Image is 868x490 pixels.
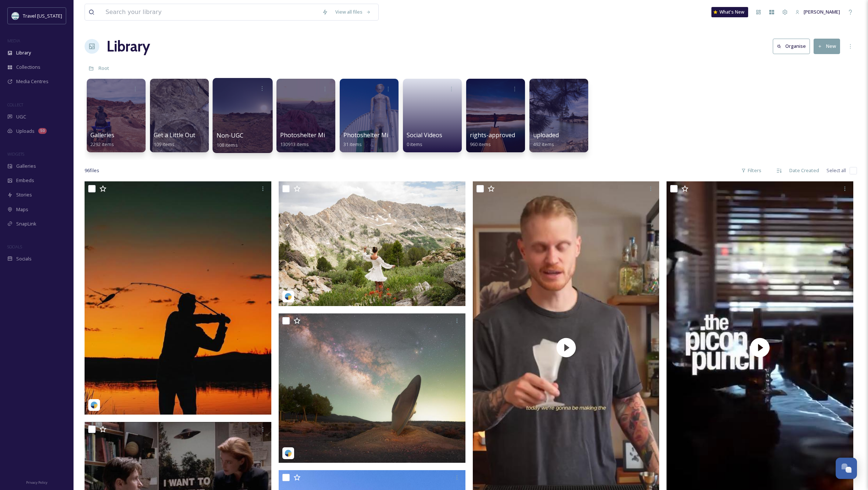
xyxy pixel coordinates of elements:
div: Filters [737,163,765,178]
span: Library [16,49,31,56]
span: SnapLink [16,220,36,227]
span: 0 items [407,141,422,148]
span: Media Centres [16,78,49,85]
a: uploaded492 items [533,132,559,148]
img: stephanie_.bee-18100850143594858.jpeg [279,313,465,463]
span: 130913 items [280,141,309,148]
span: Select all [826,167,846,174]
a: View all files [332,5,375,19]
span: WIDGETS [7,151,24,157]
a: [PERSON_NAME] [792,5,844,19]
img: snapsea-logo.png [285,293,292,300]
span: Social Videos [407,131,442,139]
a: Social Videos0 items [407,132,442,148]
span: Root [99,65,109,71]
a: Galleries2292 items [90,132,114,148]
a: Photoshelter Migration (Example)31 items [343,132,437,148]
span: 96 file s [85,167,99,174]
img: snapsea-logo.png [90,401,98,409]
input: Search your library [102,4,318,20]
div: 50 [38,128,47,134]
a: Photoshelter Migration130913 items [280,132,346,148]
span: 108 items [217,141,238,148]
span: Maps [16,206,28,213]
span: 2292 items [90,141,114,148]
a: rights-approved960 items [470,132,515,148]
img: j.rose227-4985441.jpg [279,181,465,306]
img: jermcon-5598860.jpg [85,181,271,415]
button: Organise [773,39,810,54]
span: Non-UGC [217,131,243,139]
div: Date Created [786,163,823,178]
span: 960 items [470,141,491,148]
span: uploaded [533,131,559,139]
span: MEDIA [7,38,20,43]
span: rights-approved [470,131,515,139]
span: 31 items [343,141,362,148]
a: Get a Little Out There109 items [154,132,214,148]
span: 109 items [154,141,175,148]
span: Privacy Policy [26,480,47,485]
span: [PERSON_NAME] [804,8,840,15]
span: Embeds [16,177,34,184]
button: New [814,39,840,54]
img: download.jpeg [12,12,19,19]
img: snapsea-logo.png [285,450,292,457]
a: Library [107,35,150,57]
span: Stories [16,191,32,198]
span: Galleries [16,163,36,170]
span: UGC [16,113,26,120]
a: Privacy Policy [26,477,47,486]
span: COLLECT [7,102,23,107]
span: Collections [16,64,40,71]
span: 492 items [533,141,554,148]
a: Root [99,64,109,72]
span: Galleries [90,131,114,139]
span: Photoshelter Migration (Example) [343,131,437,139]
a: What's New [711,7,748,17]
span: Uploads [16,128,35,135]
button: Open Chat [836,458,857,479]
span: Get a Little Out There [154,131,214,139]
span: SOCIALS [7,244,22,249]
span: Socials [16,255,32,262]
a: Non-UGC108 items [217,132,243,148]
span: Travel [US_STATE] [23,13,62,19]
span: Photoshelter Migration [280,131,346,139]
